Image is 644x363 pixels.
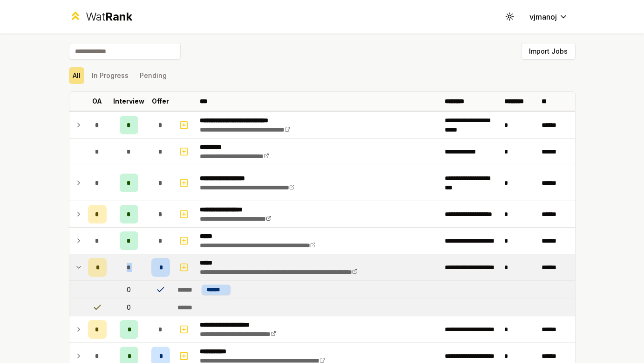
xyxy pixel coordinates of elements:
button: vjmanoj [522,8,576,25]
a: WatRank [69,9,133,24]
span: Rank [105,10,132,23]
span: vjmanoj [529,11,557,22]
p: OA [92,97,102,106]
button: Import Jobs [521,43,576,60]
p: Interview [113,97,144,106]
td: 0 [110,281,148,299]
td: 0 [110,299,148,316]
button: All [69,67,84,84]
button: Pending [136,67,170,84]
button: In Progress [88,67,132,84]
div: Wat [86,9,132,24]
p: Offer [152,97,169,106]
